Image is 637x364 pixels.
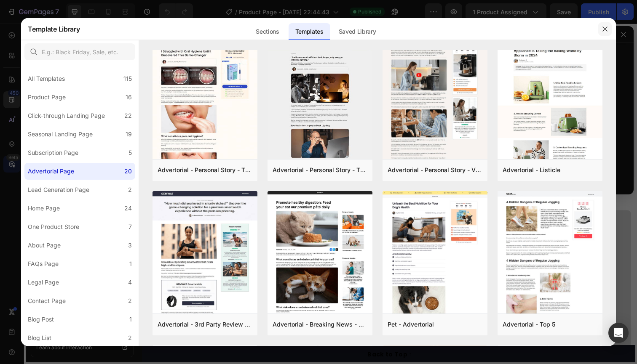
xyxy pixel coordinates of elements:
[503,165,560,175] div: Advertorial - Listicle
[28,129,93,139] div: Seasonal Landing Page
[126,92,132,102] div: 16
[128,222,132,232] div: 7
[123,74,132,84] div: 115
[28,92,66,102] div: Product Page
[503,319,555,329] div: Advertorial - Top 5
[28,296,66,306] div: Contact Page
[273,319,367,329] div: Advertorial - Breaking News - Product In Use Image
[28,222,79,232] div: One Product Store
[129,314,132,324] div: 1
[128,333,132,343] div: 2
[158,165,252,175] div: Advertorial - Personal Story - The Before & After Image Style 3
[126,129,132,139] div: 19
[28,74,65,84] div: All Templates
[28,259,59,269] div: FAQs Page
[128,148,132,158] div: 5
[289,23,330,40] div: Templates
[28,240,61,250] div: About Page
[158,319,252,329] div: Advertorial - 3rd Party Review - Product In Use Image
[28,203,60,213] div: Home Page
[128,296,132,306] div: 2
[608,323,629,343] div: Open Intercom Messenger
[128,240,132,250] div: 3
[28,277,59,287] div: Legal Page
[128,185,132,195] div: 2
[129,259,132,269] div: 1
[28,18,80,40] h2: Template Library
[388,165,482,175] div: Advertorial - Personal Story - Video
[24,43,135,60] input: E.g.: Black Friday, Sale, etc.
[28,111,105,121] div: Click-through Landing Page
[249,23,286,40] div: Sections
[332,23,383,40] div: Saved Library
[124,166,132,176] div: 20
[28,314,54,324] div: Blog Post
[273,165,367,175] div: Advertorial - Personal Story - The Before & After Image Style 4
[388,319,434,329] div: Pet - Advertorial
[28,185,89,195] div: Lead Generation Page
[28,148,78,158] div: Subscription Page
[28,333,51,343] div: Blog List
[124,203,132,213] div: 24
[128,277,132,287] div: 4
[28,166,74,176] div: Advertorial Page
[124,111,132,121] div: 22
